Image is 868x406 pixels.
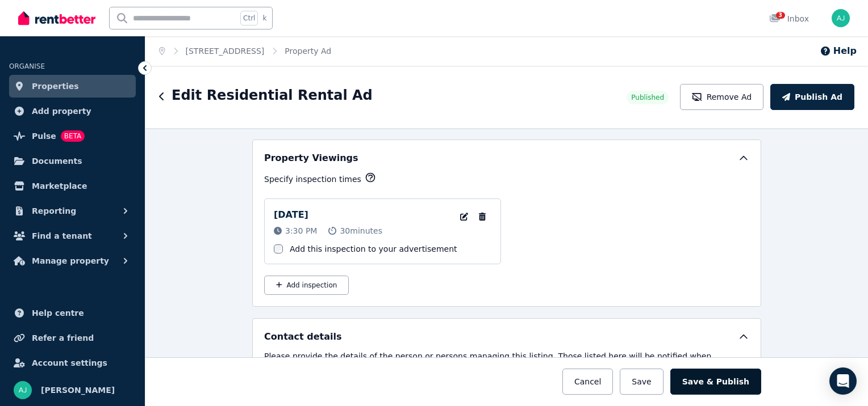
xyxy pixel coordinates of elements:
span: Reporting [32,204,76,218]
span: [PERSON_NAME] [41,383,115,397]
span: Find a tenant [32,229,92,243]
a: Documents [9,150,136,172]
a: Account settings [9,352,136,374]
button: Reporting [9,200,136,222]
span: 3:30 PM [285,225,317,236]
span: Manage property [32,254,109,268]
a: [STREET_ADDRESS] [186,46,265,56]
span: k [262,14,266,23]
button: Help [820,44,857,58]
button: Add inspection [264,276,349,295]
a: Property Ad [285,46,331,56]
img: Ann Jones [832,9,850,27]
button: Find a tenant [9,225,136,247]
span: BETA [61,130,85,142]
span: Properties [32,79,79,93]
a: Marketplace [9,175,136,197]
span: Refer a friend [32,331,94,345]
button: Save [620,369,663,395]
span: Pulse [32,129,56,143]
button: Cancel [562,369,613,395]
h1: Edit Residential Rental Ad [172,86,373,104]
a: Refer a friend [9,327,136,349]
div: Open Intercom Messenger [829,367,857,395]
button: Manage property [9,249,136,272]
span: Account settings [32,356,107,370]
span: Add property [32,104,91,118]
a: Add property [9,100,136,122]
h5: Property Viewings [264,151,358,165]
button: Remove Ad [680,84,763,110]
p: [DATE] [274,208,308,222]
a: PulseBETA [9,125,136,147]
p: Please provide the details of the person or persons managing this listing. Those listed here will... [264,350,749,384]
span: Help centre [32,306,84,320]
img: RentBetter [18,10,95,27]
span: Documents [32,154,82,168]
button: Save & Publish [670,369,761,395]
a: Properties [9,75,136,98]
span: Published [631,93,664,102]
button: Publish Ad [770,84,854,110]
p: Specify inspection times [264,174,361,185]
nav: Breadcrumb [145,36,345,66]
h5: Contact details [264,330,342,344]
label: Add this inspection to your advertisement [290,243,457,255]
a: Help centre [9,302,136,324]
span: Marketplace [32,179,87,193]
span: Ctrl [240,11,258,26]
span: ORGANISE [9,62,45,70]
span: 3 [776,12,785,19]
img: Ann Jones [14,381,32,399]
span: 30 minutes [340,225,382,236]
div: Inbox [769,13,809,24]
